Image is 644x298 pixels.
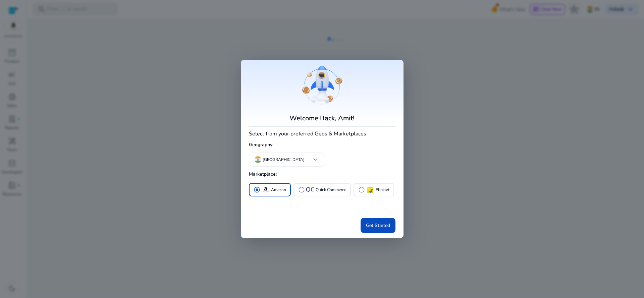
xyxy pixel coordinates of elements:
[316,186,346,193] p: Quick Commerce
[271,186,286,193] p: Amazon
[262,186,270,194] img: amazon.svg
[376,186,389,193] p: Flipkart
[358,186,365,193] span: radio_button_unchecked
[366,186,374,194] img: flipkart.svg
[255,156,261,163] img: in.svg
[249,139,395,151] h5: Geography:
[263,157,305,163] p: [GEOGRAPHIC_DATA]
[361,218,395,233] button: Get Started
[306,187,314,192] img: QC-logo.svg
[298,186,305,193] span: radio_button_unchecked
[254,186,260,193] span: radio_button_checked
[366,222,390,229] span: Get Started
[249,169,395,180] h5: Marketplace:
[311,156,319,164] span: keyboard_arrow_down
